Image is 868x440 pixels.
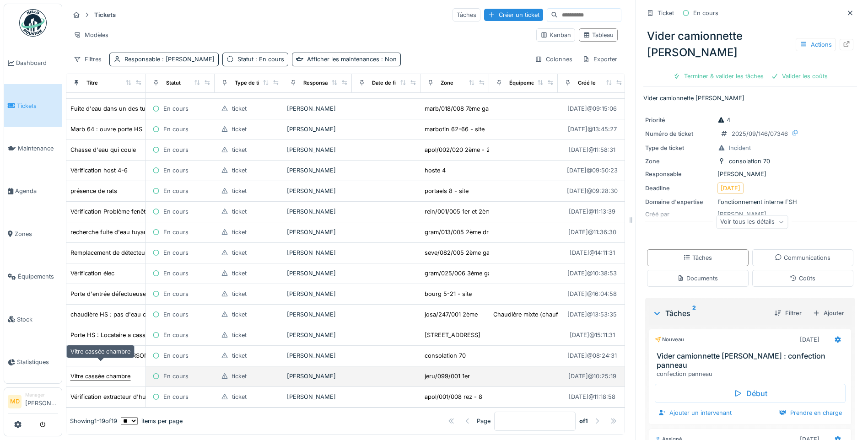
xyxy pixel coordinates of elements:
div: [PERSON_NAME] [287,104,348,113]
div: Vérification extracteur d'humidité [70,392,162,401]
div: Kanban [540,31,571,39]
div: gram/013/005 2ème droit [425,228,496,236]
div: Type de ticket [645,144,714,152]
a: Tickets [4,84,62,127]
div: ticket [232,104,247,113]
a: Maintenance [4,127,62,170]
div: Numéro de ticket [645,129,714,138]
div: Terminer & valider les tâches [669,70,767,82]
div: 4 [717,116,730,124]
div: jeru/099/001 1er [425,372,470,381]
div: Deadline [645,184,714,193]
div: [DATE] [721,184,740,193]
div: En cours [163,228,189,236]
div: Responsable [303,79,335,87]
div: [DATE] @ 13:45:27 [568,125,617,134]
div: marb/018/008 7ème gauche [425,104,502,113]
div: [PERSON_NAME] [287,145,348,154]
div: [DATE] @ 10:25:19 [568,372,616,381]
div: [DATE] @ 15:11:31 [570,331,615,339]
div: Coûts [790,274,815,283]
div: recherche fuite d'eau tuyauterie toilette [70,228,179,236]
div: Exporter [578,53,621,66]
div: Fonctionnement interne FSH [645,198,855,206]
div: marbotin 62-66 - site [425,125,485,134]
div: Tâches [652,308,767,319]
div: Voir tous les détails [716,215,788,229]
div: Documents [677,274,718,283]
div: [PERSON_NAME] [287,290,348,298]
div: Vérification host 4-6 [70,166,128,175]
sup: 2 [692,308,696,319]
div: ticket [232,392,247,401]
div: Tableau [583,31,614,39]
div: En cours [163,351,189,360]
div: [DATE] @ 16:04:58 [567,290,617,298]
div: [PERSON_NAME] [287,125,348,134]
a: Zones [4,213,62,255]
div: Titre [86,79,98,87]
div: [DATE] @ 11:36:30 [568,228,616,236]
div: Prendre en charge [776,407,846,419]
span: Équipements [18,272,58,281]
a: Équipements [4,255,62,298]
div: ticket [232,351,247,360]
div: ticket [232,145,247,154]
div: [PERSON_NAME] [287,248,348,257]
div: [DATE] @ 11:18:58 [569,392,615,401]
div: rein/001/005 1er et 2ème [425,207,494,216]
div: [DATE] @ 11:58:31 [569,145,615,154]
div: ticket [232,207,247,216]
span: : En cours [253,56,284,63]
div: En cours [163,269,189,278]
div: En cours [163,166,189,175]
strong: of 1 [579,417,588,425]
div: Vider camionnette [PERSON_NAME] [643,24,857,64]
div: Priorité [645,116,714,124]
div: En cours [163,248,189,257]
span: : Non [379,56,397,63]
div: apol/002/020 2ème - 2 [425,145,490,154]
div: hoste 4 [425,166,446,175]
div: Porte HS : Locataire a cassé sa clé dans la serrure de la porte d'entrée [70,331,267,339]
div: ticket [232,290,247,298]
div: [PERSON_NAME] [287,331,348,339]
div: Tâches [683,253,712,262]
div: [DATE] @ 11:13:39 [569,207,615,216]
div: En cours [163,187,189,195]
div: Vérification Problème fenêtre salon [70,207,168,216]
div: Début [655,384,846,403]
div: [PERSON_NAME] [287,351,348,360]
div: [DATE] [800,335,819,344]
div: ticket [232,269,247,278]
div: présence de rats [70,187,117,195]
div: portaels 8 - site [425,187,469,195]
div: ticket [232,166,247,175]
div: 2025/09/146/07346 [732,129,788,138]
div: Créer un ticket [484,9,543,21]
div: Vitre cassée chambre [66,345,135,358]
div: Responsable [124,55,215,64]
div: Fuite d'eau dans un des tuyaux des toilettes [70,104,194,113]
div: Modèles [70,28,113,42]
div: Ajouter [809,307,848,319]
div: [STREET_ADDRESS] [425,331,480,339]
span: Zones [15,230,58,238]
div: [PERSON_NAME] [645,170,855,178]
div: Remplacement de détecteur de fumé [70,248,172,257]
div: Type de ticket [235,79,270,87]
p: Vider camionnette [PERSON_NAME] [643,94,857,102]
span: Stock [17,315,58,324]
div: Chaudière mixte (chauffage & eau chaude) [493,310,613,319]
div: chaudière HS : pas d'eau chaude [70,310,163,319]
h3: Vider camionnette [PERSON_NAME] : confection panneau [657,352,847,369]
div: Filtres [70,53,106,66]
a: Statistiques [4,341,62,383]
div: [DATE] @ 08:24:31 [567,351,617,360]
div: confection panneau [657,370,847,378]
div: Date de fin prévue [372,79,418,87]
div: consolation 70 [729,157,770,166]
div: Zone [441,79,453,87]
div: Page [477,417,491,425]
div: En cours [163,145,189,154]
